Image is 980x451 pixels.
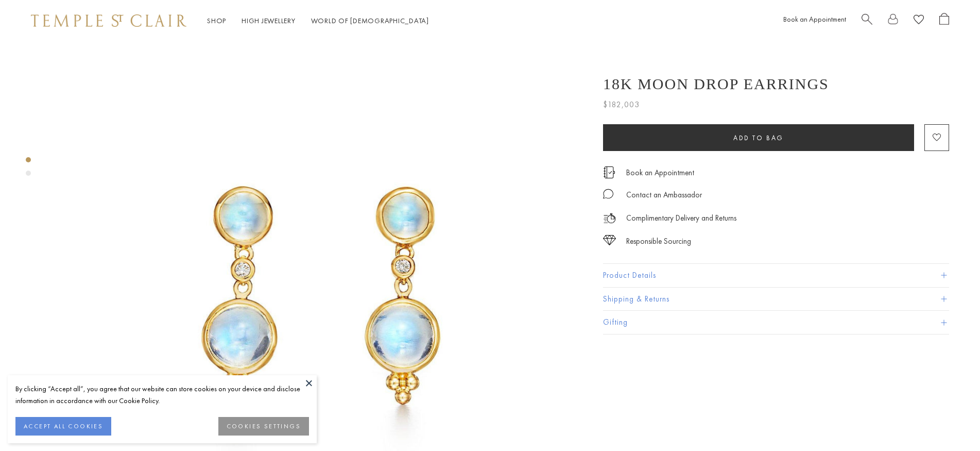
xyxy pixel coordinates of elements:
[31,14,186,27] img: Temple St. Clair
[626,235,691,248] div: Responsible Sourcing
[603,212,616,225] img: icon_delivery.svg
[603,75,829,93] h1: 18K Moon Drop Earrings
[733,133,784,142] span: Add to bag
[218,417,309,436] button: COOKIES SETTINGS
[603,98,640,111] span: $182,003
[242,16,296,25] a: High JewelleryHigh Jewellery
[783,14,846,24] a: Book an Appointment
[311,16,429,25] a: World of [DEMOGRAPHIC_DATA]World of [DEMOGRAPHIC_DATA]
[603,189,613,199] img: MessageIcon-01_2.svg
[914,13,924,29] a: View Wishlist
[626,189,702,202] div: Contact an Ambassador
[207,16,226,25] a: ShopShop
[26,155,31,184] div: Product gallery navigation
[929,403,970,441] iframe: Gorgias live chat messenger
[626,167,694,178] a: Book an Appointment
[15,417,111,436] button: ACCEPT ALL COOKIES
[603,311,949,334] button: Gifting
[603,235,616,245] img: icon_sourcing.svg
[15,383,309,407] div: By clicking “Accept all”, you agree that our website can store cookies on your device and disclos...
[626,212,736,225] p: Complimentary Delivery and Returns
[939,13,949,29] a: Open Shopping Bag
[207,14,429,27] nav: Main navigation
[603,288,949,311] button: Shipping & Returns
[603,124,914,151] button: Add to bag
[862,13,872,29] a: Search
[603,166,615,178] img: icon_appointment.svg
[603,264,949,287] button: Product Details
